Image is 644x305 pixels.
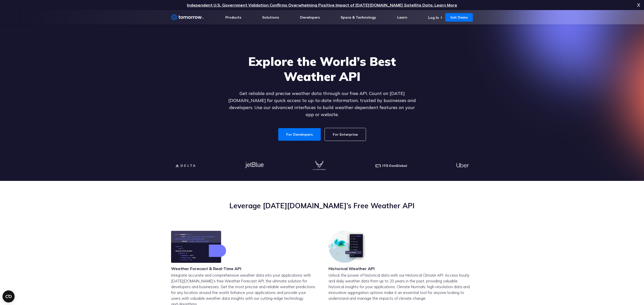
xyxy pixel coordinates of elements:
h1: Explore the World’s Best Weather API [225,54,419,84]
button: Open CMP widget [3,290,15,302]
a: For Enterprise [325,128,366,141]
h3: Weather Forecast & Real-Time API [171,266,241,271]
a: Developers [300,15,320,20]
h3: Historical Weather API [329,266,375,271]
a: Solutions [262,15,279,20]
a: Space & Technology [341,15,376,20]
a: Get Demo [445,13,473,22]
p: Unlock the power of historical data with our Historical Climate API. Access hourly and daily weat... [329,272,473,301]
p: Get reliable and precise weather data through our free API. Count on [DATE][DOMAIN_NAME] for quic... [225,90,419,118]
a: Home link [171,14,204,21]
a: Products [225,15,241,20]
h2: Leverage [DATE][DOMAIN_NAME]’s Free Weather API [171,201,473,211]
a: For Developers [278,128,321,141]
a: Log In [428,15,439,20]
a: Independent U.S. Government Validation Confirms Overwhelming Positive Impact of [DATE][DOMAIN_NAM... [187,3,457,8]
a: Learn [397,15,407,20]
